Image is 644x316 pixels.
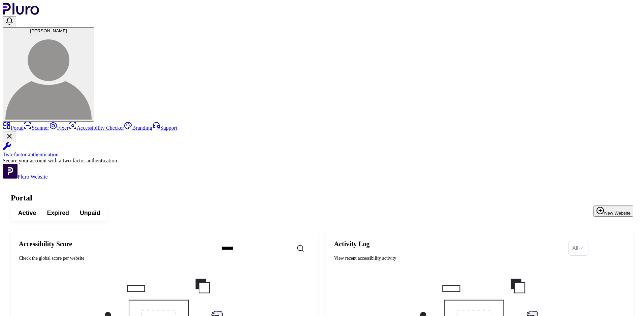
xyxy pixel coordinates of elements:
[74,207,106,219] button: Unpaid
[5,33,92,120] img: נתנאל עמוס
[216,241,331,255] input: Search
[24,125,49,131] a: Scanner
[30,28,67,33] span: [PERSON_NAME]
[41,207,74,219] button: Expired
[568,241,588,256] div: Set sorting
[13,207,42,219] button: Active
[3,125,24,131] a: Portal
[3,158,641,164] div: Secure your account with a two-factor authentication.
[80,209,100,217] span: Unpaid
[3,27,94,122] button: [PERSON_NAME]נתנאל עמוס
[11,193,633,202] h1: Portal
[152,125,178,131] a: Support
[3,10,39,16] a: Logo
[334,240,563,248] h2: Activity Log
[3,122,641,180] aside: Sidebar menu
[3,16,16,27] button: Open notifications, you have undefined new notifications
[19,255,211,262] div: Check the global score per website
[47,209,69,217] span: Expired
[3,142,641,158] a: Two-factor authentication
[3,152,641,158] div: Two-factor authentication
[69,125,124,131] a: Accessibility Checker
[18,209,36,217] span: Active
[3,131,16,142] button: Close Two-factor authentication notification
[593,206,633,217] button: New Website
[3,174,48,180] a: Open Pluro Website
[49,125,69,131] a: Fixer
[334,255,563,262] div: View recent accessibility activity
[19,240,211,248] h2: Accessibility Score
[124,125,152,131] a: Branding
